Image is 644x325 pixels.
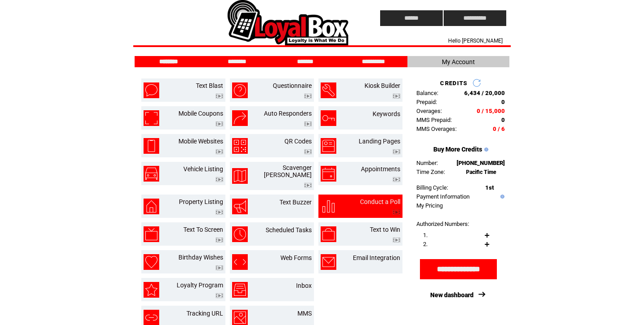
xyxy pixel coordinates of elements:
img: text-blast.png [144,82,159,98]
img: video.png [216,177,223,182]
a: Inbox [296,282,312,289]
span: My Account [442,58,475,65]
span: 0 [501,117,505,123]
a: Vehicle Listing [183,165,223,173]
span: Billing Cycle: [416,184,448,191]
span: CREDITS [440,80,467,87]
img: loyalty-program.png [144,282,159,298]
a: Payment Information [416,193,470,200]
span: Hello [PERSON_NAME] [448,38,503,44]
a: Property Listing [179,198,223,205]
a: Text To Screen [183,226,223,233]
img: email-integration.png [321,254,336,270]
a: Scavenger [PERSON_NAME] [264,164,312,178]
a: Birthday Wishes [178,254,223,261]
img: text-to-win.png [321,226,336,242]
a: Auto Responders [264,110,312,117]
img: scavenger-hunt.png [232,168,248,184]
img: video.png [304,149,312,154]
a: Text to Win [370,226,400,233]
a: Appointments [361,165,400,173]
img: video.png [216,121,223,126]
a: Kiosk Builder [364,82,400,89]
a: Conduct a Poll [360,198,400,205]
span: MMS Overages: [416,126,457,132]
img: video.png [393,94,400,99]
a: Mobile Websites [178,138,223,145]
span: 6,434 / 20,000 [464,90,505,96]
span: Overages: [416,108,442,114]
span: Number: [416,160,438,166]
a: Mobile Coupons [178,110,223,117]
img: property-listing.png [144,199,159,214]
a: QR Codes [284,138,312,145]
span: Prepaid: [416,99,437,105]
img: video.png [304,183,312,188]
img: landing-pages.png [321,138,336,154]
img: video.png [216,293,223,298]
span: Pacific Time [466,169,496,175]
span: 1. [423,232,428,238]
img: video.png [216,238,223,243]
span: MMS Prepaid: [416,117,452,123]
img: video.png [216,265,223,270]
img: text-to-screen.png [144,226,159,242]
img: keywords.png [321,110,336,126]
span: 2. [423,241,428,247]
a: New dashboard [430,291,474,299]
span: Balance: [416,90,438,96]
a: Loyalty Program [177,282,223,289]
a: Buy More Credits [433,146,482,153]
a: Text Blast [196,82,223,89]
img: auto-responders.png [232,110,248,126]
img: kiosk-builder.png [321,82,336,98]
span: 0 [501,99,505,105]
img: text-buzzer.png [232,199,248,214]
img: help.gif [482,147,488,152]
span: 1st [485,184,494,191]
span: Time Zone: [416,169,445,175]
a: My Pricing [416,202,443,209]
a: Text Buzzer [280,199,312,206]
img: video.png [393,238,400,243]
img: appointments.png [321,166,336,182]
a: Email Integration [353,254,400,261]
img: video.png [393,210,400,215]
img: video.png [216,94,223,99]
img: video.png [304,94,312,99]
img: video.png [304,121,312,126]
img: mobile-coupons.png [144,110,159,126]
img: video.png [393,177,400,182]
a: Web Forms [280,254,312,261]
img: web-forms.png [232,254,248,270]
img: help.gif [498,195,504,199]
a: Keywords [373,110,400,117]
img: conduct-a-poll.png [321,199,336,214]
a: MMS [297,310,312,317]
img: birthday-wishes.png [144,254,159,270]
img: mobile-websites.png [144,138,159,154]
img: questionnaire.png [232,82,248,98]
a: Scheduled Tasks [266,226,312,234]
span: 0 / 6 [493,126,505,132]
img: scheduled-tasks.png [232,226,248,242]
img: vehicle-listing.png [144,166,159,182]
img: video.png [393,149,400,154]
a: Tracking URL [186,310,223,317]
img: video.png [216,149,223,154]
span: Authorized Numbers: [416,221,469,227]
span: 0 / 15,000 [477,108,505,114]
a: Questionnaire [273,82,312,89]
img: qr-codes.png [232,138,248,154]
img: video.png [216,210,223,215]
a: Landing Pages [359,138,400,145]
span: [PHONE_NUMBER] [457,160,505,166]
img: inbox.png [232,282,248,298]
